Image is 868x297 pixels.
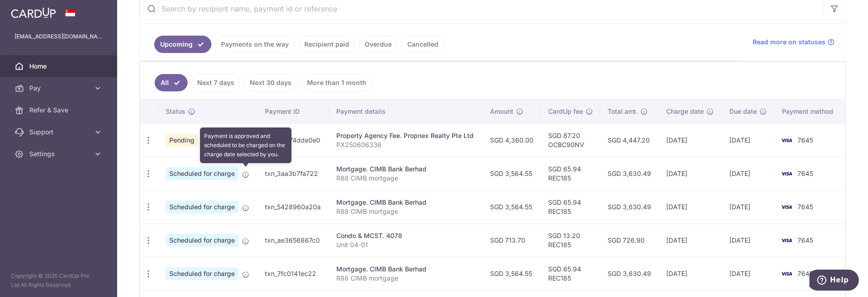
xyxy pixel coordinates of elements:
[258,157,329,190] td: txn_3aa3b7fa722
[155,74,188,91] a: All
[777,202,796,212] img: Bank Card
[483,223,541,257] td: SGD 713.70
[29,106,90,115] span: Refer & Save
[600,190,659,223] td: SGD 3,630.49
[258,100,329,123] th: Payment ID
[359,36,398,53] a: Overdue
[200,127,291,163] div: Payment is approved and scheduled to be charged on the charge date selected by you.
[301,74,372,91] a: More than 1 month
[666,107,704,116] span: Charge date
[659,223,722,257] td: [DATE]
[541,123,600,157] td: SGD 87.20 OCBC90NV
[753,37,825,47] span: Read more on statuses
[729,107,757,116] span: Due date
[258,123,329,157] td: txn_c0074dde0e0
[29,127,90,137] span: Support
[336,140,475,149] p: PX250606336
[166,167,238,180] span: Scheduled for charge
[298,36,355,53] a: Recipient paid
[336,274,475,283] p: R88 CIMB mortgage
[11,7,56,18] img: CardUp
[775,100,845,123] th: Payment method
[600,123,659,157] td: SGD 4,447.20
[483,123,541,157] td: SGD 4,360.00
[29,62,90,71] span: Home
[483,257,541,290] td: SGD 3,564.55
[258,190,329,223] td: txn_5428960a20a
[483,157,541,190] td: SGD 3,564.55
[215,36,295,53] a: Payments on the way
[336,207,475,216] p: R88 CIMB mortgage
[722,157,775,190] td: [DATE]
[600,257,659,290] td: SGD 3,630.49
[541,157,600,190] td: SGD 65.94 REC185
[336,231,475,240] div: Condo & MCST. 4078
[166,107,185,116] span: Status
[659,157,722,190] td: [DATE]
[336,164,475,174] div: Mortgage. CIMB Bank Berhad
[541,257,600,290] td: SGD 65.94 REC185
[490,107,513,116] span: Amount
[336,240,475,249] p: Unit 04-01
[15,32,102,41] p: [EMAIL_ADDRESS][DOMAIN_NAME]
[336,198,475,207] div: Mortgage. CIMB Bank Berhad
[798,236,813,244] span: 7645
[336,174,475,183] p: R88 CIMB mortgage
[191,74,240,91] a: Next 7 days
[336,131,475,140] div: Property Agency Fee. Propnex Realty Pte Ltd
[722,190,775,223] td: [DATE]
[336,265,475,274] div: Mortgage. CIMB Bank Berhad
[753,37,835,47] a: Read more on statuses
[258,223,329,257] td: txn_ae3656867c0
[258,257,329,290] td: txn_7fc0141ec22
[244,74,297,91] a: Next 30 days
[548,107,583,116] span: CardUp fee
[798,270,813,277] span: 7645
[600,223,659,257] td: SGD 726.90
[798,203,813,211] span: 7645
[777,135,796,146] img: Bank Card
[608,107,638,116] span: Total amt.
[29,149,90,159] span: Settings
[722,123,775,157] td: [DATE]
[659,257,722,290] td: [DATE]
[798,170,813,177] span: 7645
[166,201,238,213] span: Scheduled for charge
[722,257,775,290] td: [DATE]
[659,190,722,223] td: [DATE]
[166,234,238,247] span: Scheduled for charge
[401,36,444,53] a: Cancelled
[777,168,796,179] img: Bank Card
[722,223,775,257] td: [DATE]
[659,123,722,157] td: [DATE]
[483,190,541,223] td: SGD 3,564.55
[154,36,211,53] a: Upcoming
[29,84,90,93] span: Pay
[777,235,796,246] img: Bank Card
[798,136,813,144] span: 7645
[541,223,600,257] td: SGD 13.20 REC185
[541,190,600,223] td: SGD 65.94 REC185
[809,270,859,292] iframe: Opens a widget where you can find more information
[329,100,483,123] th: Payment details
[166,267,238,280] span: Scheduled for charge
[600,157,659,190] td: SGD 3,630.49
[166,134,198,147] span: Pending
[777,268,796,279] img: Bank Card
